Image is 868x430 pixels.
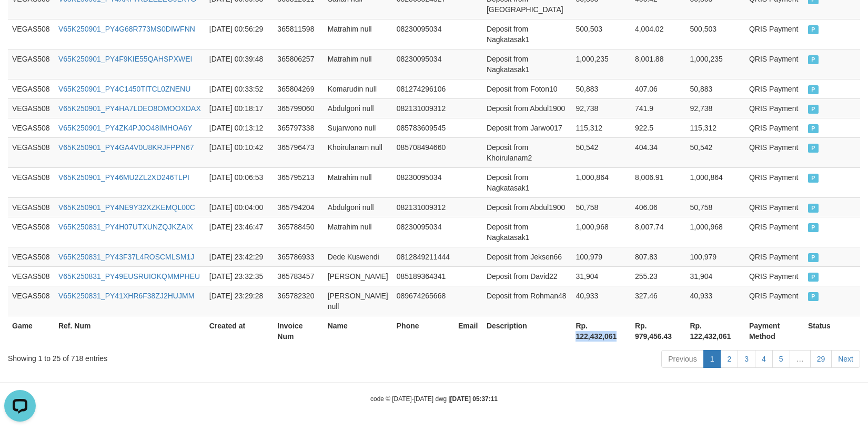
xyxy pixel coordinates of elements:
[324,316,392,346] th: Name
[324,266,392,286] td: [PERSON_NAME]
[808,204,819,213] span: PAID
[54,316,205,346] th: Ref. Num
[324,49,392,79] td: Matrahim null
[482,247,572,266] td: Deposit from Jeksen66
[482,79,572,98] td: Deposit from Foton10
[661,350,703,368] a: Previous
[685,137,745,167] td: 50,542
[745,79,804,98] td: QRIS Payment
[631,316,686,346] th: Rp. 979,456.43
[745,266,804,286] td: QRIS Payment
[631,118,686,137] td: 922.5
[685,286,745,316] td: 40,933
[392,266,454,286] td: 085189364341
[392,167,454,197] td: 08230095034
[273,98,323,118] td: 365799060
[324,118,392,137] td: Sujarwono null
[58,203,195,212] a: V65K250901_PY4NE9Y32XZKEMQL00C
[685,197,745,217] td: 50,758
[205,118,274,137] td: [DATE] 00:13:12
[273,217,323,247] td: 365788450
[685,217,745,247] td: 1,000,968
[273,167,323,197] td: 365795213
[808,144,819,153] span: PAID
[808,85,819,94] span: PAID
[808,124,819,133] span: PAID
[571,247,631,266] td: 100,979
[273,49,323,79] td: 365806257
[58,124,193,132] a: V65K250901_PY4ZK4PJ0O48IMHOA6Y
[392,98,454,118] td: 082131009312
[8,49,54,79] td: VEGAS508
[745,247,804,266] td: QRIS Payment
[8,167,54,197] td: VEGAS508
[745,197,804,217] td: QRIS Payment
[58,272,200,281] a: V65K250831_PY49EUSRUIOKQMMPHEU
[324,217,392,247] td: Matrahim null
[205,316,274,346] th: Created at
[631,286,686,316] td: 327.46
[745,98,804,118] td: QRIS Payment
[631,19,686,49] td: 4,004.02
[685,79,745,98] td: 50,883
[8,197,54,217] td: VEGAS508
[8,316,54,346] th: Game
[205,286,274,316] td: [DATE] 23:29:28
[392,316,454,346] th: Phone
[205,79,274,98] td: [DATE] 00:33:52
[685,19,745,49] td: 500,503
[482,167,572,197] td: Deposit from Nagkatasak1
[745,137,804,167] td: QRIS Payment
[392,217,454,247] td: 08230095034
[392,286,454,316] td: 089674265668
[8,137,54,167] td: VEGAS508
[571,167,631,197] td: 1,000,864
[685,247,745,266] td: 100,979
[205,98,274,118] td: [DATE] 00:18:17
[571,286,631,316] td: 40,933
[685,316,745,346] th: Rp. 122,432,061
[58,55,192,63] a: V65K250901_PY4F9KIE55QAHSPXWEI
[831,350,860,368] a: Next
[273,286,323,316] td: 365782320
[808,174,819,183] span: PAID
[808,55,819,64] span: PAID
[205,137,274,167] td: [DATE] 00:10:42
[392,197,454,217] td: 082131009312
[205,197,274,217] td: [DATE] 00:04:00
[58,292,194,300] a: V65K250831_PY41XHR6F38ZJ2HUJMM
[205,266,274,286] td: [DATE] 23:32:35
[324,137,392,167] td: Khoirulanam null
[571,19,631,49] td: 500,503
[772,350,790,368] a: 5
[58,173,189,182] a: V65K250901_PY46MU2ZL2XD246TLPI
[745,286,804,316] td: QRIS Payment
[8,286,54,316] td: VEGAS508
[482,197,572,217] td: Deposit from Abdul1900
[8,118,54,137] td: VEGAS508
[205,167,274,197] td: [DATE] 00:06:53
[58,85,190,93] a: V65K250901_PY4C1450TITCL0ZNENU
[392,137,454,167] td: 085708494660
[631,79,686,98] td: 407.06
[571,217,631,247] td: 1,000,968
[370,395,498,403] small: code © [DATE]-[DATE] dwg |
[8,349,354,364] div: Showing 1 to 25 of 718 entries
[392,247,454,266] td: 0812849211444
[8,217,54,247] td: VEGAS508
[755,350,773,368] a: 4
[324,79,392,98] td: Komarudin null
[58,223,193,231] a: V65K250831_PY4H07UTXUNZQJKZAIX
[685,266,745,286] td: 31,904
[8,98,54,118] td: VEGAS508
[720,350,738,368] a: 2
[324,286,392,316] td: [PERSON_NAME] null
[571,118,631,137] td: 115,312
[205,217,274,247] td: [DATE] 23:46:47
[685,118,745,137] td: 115,312
[685,167,745,197] td: 1,000,864
[392,19,454,49] td: 08230095034
[482,19,572,49] td: Deposit from Nagkatasak1
[450,395,498,403] strong: [DATE] 05:37:11
[631,266,686,286] td: 255.23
